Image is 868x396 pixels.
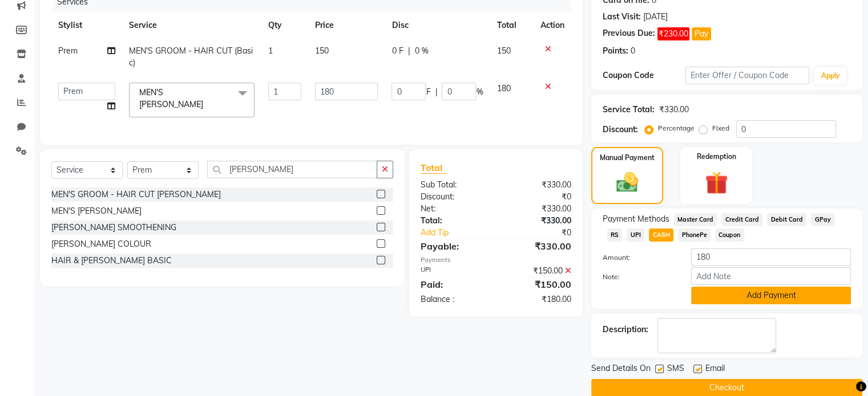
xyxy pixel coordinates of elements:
[627,228,644,242] span: UPI
[203,99,208,109] a: x
[496,277,580,291] div: ₹150.00
[594,252,683,263] label: Amount:
[697,152,736,162] label: Redemption
[308,13,385,38] th: Price
[496,179,580,191] div: ₹330.00
[674,213,717,226] span: Master Card
[385,13,490,38] th: Disc
[412,191,496,203] div: Discount:
[414,45,428,57] span: 0 %
[496,265,580,277] div: ₹150.00
[496,191,580,203] div: ₹0
[129,46,253,68] span: MEN'S GROOM - HAIR CUT (Basic)
[715,228,744,242] span: Coupon
[207,161,377,178] input: Search or Scan
[691,267,851,285] input: Add Note
[603,213,669,225] span: Payment Methods
[51,13,122,38] th: Stylist
[496,293,580,305] div: ₹180.00
[51,205,142,217] div: MEN'S [PERSON_NAME]
[51,189,221,201] div: MEN'S GROOM - HAIR CUT [PERSON_NAME]
[510,227,579,239] div: ₹0
[685,67,810,84] input: Enter Offer / Coupon Code
[607,228,623,242] span: RS
[603,11,641,23] div: Last Visit:
[678,228,710,242] span: PhonePe
[426,86,430,98] span: F
[603,27,655,40] div: Previous Due:
[476,86,483,98] span: %
[698,169,735,197] img: _gift.svg
[649,228,673,242] span: CASH
[412,215,496,227] div: Total:
[657,27,689,40] span: ₹230.00
[412,179,496,191] div: Sub Total:
[767,213,806,226] span: Debit Card
[594,272,683,282] label: Note:
[691,287,851,304] button: Add Payment
[496,239,580,253] div: ₹330.00
[667,362,684,377] span: SMS
[609,170,645,195] img: _cash.svg
[603,324,648,336] div: Description:
[51,238,151,250] div: [PERSON_NAME] COLOUR
[412,203,496,215] div: Net:
[811,213,834,226] span: GPay
[603,104,655,116] div: Service Total:
[139,87,203,109] span: MEN'S [PERSON_NAME]
[421,162,447,174] span: Total
[412,293,496,305] div: Balance :
[496,83,510,93] span: 180
[412,265,496,277] div: UPI
[643,11,668,23] div: [DATE]
[658,123,695,133] label: Percentage
[591,362,651,377] span: Send Details On
[315,46,329,56] span: 150
[122,13,261,38] th: Service
[261,13,308,38] th: Qty
[600,153,655,163] label: Manual Payment
[534,13,571,38] th: Action
[496,203,580,215] div: ₹330.00
[659,104,689,116] div: ₹330.00
[407,45,410,57] span: |
[412,277,496,291] div: Paid:
[712,123,729,133] label: Fixed
[496,46,510,56] span: 150
[51,222,176,234] div: [PERSON_NAME] SMOOTHENING
[435,86,437,98] span: |
[631,45,635,57] div: 0
[705,362,725,377] span: Email
[814,67,846,84] button: Apply
[691,248,851,266] input: Amount
[603,70,685,81] div: Coupon Code
[412,239,496,253] div: Payable:
[268,46,273,56] span: 1
[496,215,580,227] div: ₹330.00
[603,45,628,57] div: Points:
[421,255,571,265] div: Payments
[412,227,510,239] a: Add Tip
[603,124,638,136] div: Discount:
[692,27,711,40] button: Pay
[721,213,762,226] span: Credit Card
[391,45,403,57] span: 0 F
[51,255,172,267] div: HAIR & [PERSON_NAME] BASIC
[490,13,533,38] th: Total
[58,46,78,56] span: Prem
